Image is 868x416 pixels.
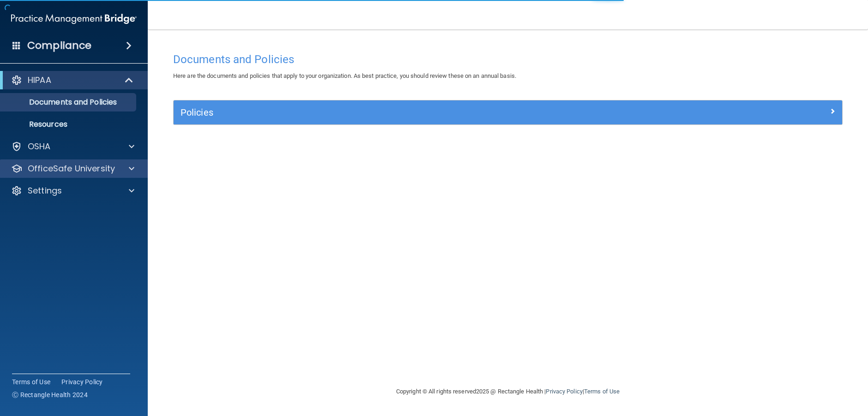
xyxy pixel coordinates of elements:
iframe: Drift Widget Chat Controller [708,351,857,387]
a: Settings [11,185,134,196]
a: Terms of Use [584,388,620,395]
span: Ⓒ Rectangle Health 2024 [12,390,88,399]
p: Resources [6,120,132,129]
h4: Compliance [27,39,91,52]
a: HIPAA [11,75,134,86]
a: Policies [181,105,835,120]
img: PMB logo [11,10,137,28]
a: OSHA [11,141,134,152]
h5: Policies [181,107,668,117]
a: OfficeSafe University [11,163,134,174]
a: Privacy Policy [61,377,103,387]
span: Here are the documents and policies that apply to your organization. As best practice, you should... [173,72,516,79]
a: Terms of Use [12,377,50,387]
a: Privacy Policy [546,388,582,395]
p: Settings [28,185,62,196]
p: HIPAA [28,75,51,86]
p: Documents and Policies [6,98,132,107]
p: OSHA [28,141,51,152]
div: Copyright © All rights reserved 2025 @ Rectangle Health | | [339,377,676,406]
p: OfficeSafe University [28,163,115,174]
h4: Documents and Policies [173,53,843,65]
